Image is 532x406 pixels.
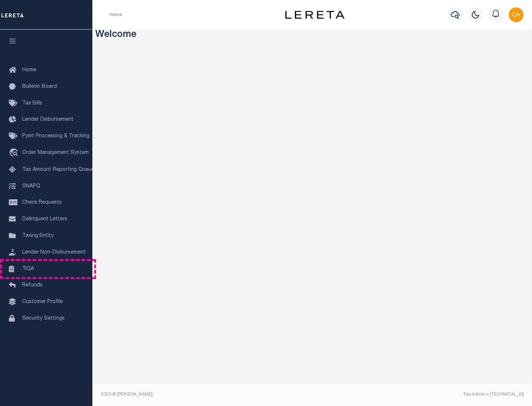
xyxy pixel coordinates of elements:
[509,7,524,22] img: svg+xml;base64,PHN2ZyB4bWxucz0iaHR0cDovL3d3dy53My5vcmcvMjAwMC9zdmciIHBvaW50ZXItZXZlbnRzPSJub25lIi...
[22,283,42,288] span: Refunds
[22,266,34,271] span: TIQA
[22,167,94,172] span: Tax Amount Reporting Queue
[22,68,36,73] span: Home
[22,101,42,106] span: Tax Bills
[285,11,344,19] img: logo-dark.svg
[22,200,62,205] span: Check Requests
[22,117,74,122] span: Lender Disbursement
[22,299,63,304] span: Customer Profile
[22,233,54,238] span: Taxing Entity
[95,30,529,41] h3: Welcome
[95,391,313,398] div: 2025 © [PERSON_NAME].
[9,148,21,158] i: travel_explore
[318,391,524,398] div: Tax Admin v.[TECHNICAL_ID]
[22,250,86,255] span: Lender Non-Disbursement
[22,217,67,222] span: Delinquent Letters
[22,134,89,139] span: Pymt Processing & Tracking
[109,11,122,18] li: Home
[22,84,57,89] span: Bulletin Board
[22,316,65,321] span: Security Settings
[22,150,89,155] span: Order Management System
[22,183,40,189] span: SNAPQ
